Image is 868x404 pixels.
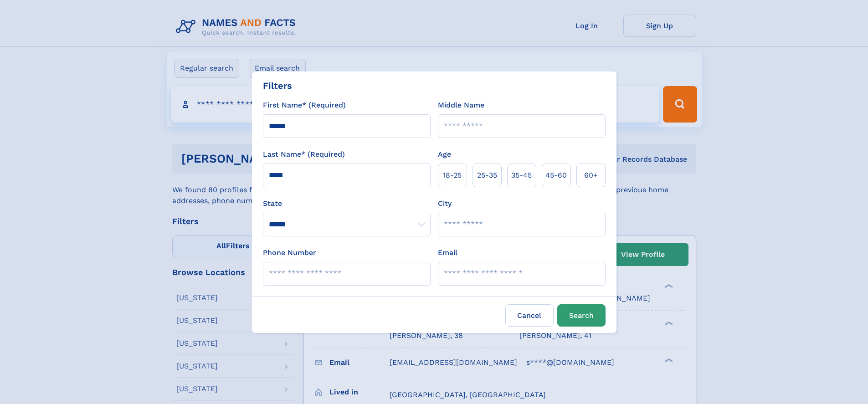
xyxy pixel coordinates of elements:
label: Age [438,149,451,160]
span: 25‑35 [477,170,497,181]
div: Filters [263,79,292,92]
label: City [438,198,452,209]
button: Search [557,304,606,327]
span: 60+ [584,170,598,181]
label: State [263,198,431,209]
label: Phone Number [263,247,316,258]
label: Middle Name [438,100,484,111]
span: 35‑45 [511,170,532,181]
label: First Name* (Required) [263,100,346,111]
span: 18‑25 [443,170,462,181]
label: Last Name* (Required) [263,149,345,160]
label: Email [438,247,457,258]
span: 45‑60 [545,170,567,181]
label: Cancel [505,304,554,327]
